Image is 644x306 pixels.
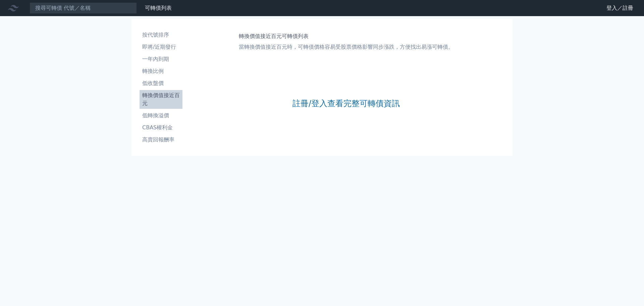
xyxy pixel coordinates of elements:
a: CBAS權利金 [140,122,182,133]
li: 一年內到期 [140,55,182,63]
p: 當轉換價值接近百元時，可轉債價格容易受股票價格影響同步漲跌，方便找出易漲可轉債。 [239,43,453,51]
a: 轉換價值接近百元 [140,90,182,109]
a: 一年內到期 [140,54,182,64]
li: CBAS權利金 [140,124,182,132]
li: 低轉換溢價 [140,112,182,120]
a: 低轉換溢價 [140,110,182,121]
a: 按代號排序 [140,30,182,40]
li: 轉換價值接近百元 [140,91,182,107]
a: 低收盤價 [140,78,182,89]
input: 搜尋可轉債 代號／名稱 [30,2,137,14]
h1: 轉換價值接近百元可轉債列表 [239,32,453,40]
li: 即將/近期發行 [140,43,182,51]
a: 可轉債列表 [145,5,172,11]
li: 高賣回報酬率 [140,136,182,144]
a: 轉換比例 [140,66,182,77]
a: 即將/近期發行 [140,42,182,52]
a: 註冊/登入查看完整可轉債資訊 [292,98,400,109]
li: 轉換比例 [140,67,182,75]
li: 低收盤價 [140,79,182,87]
a: 登入／註冊 [601,3,639,13]
li: 按代號排序 [140,31,182,39]
a: 高賣回報酬率 [140,134,182,145]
